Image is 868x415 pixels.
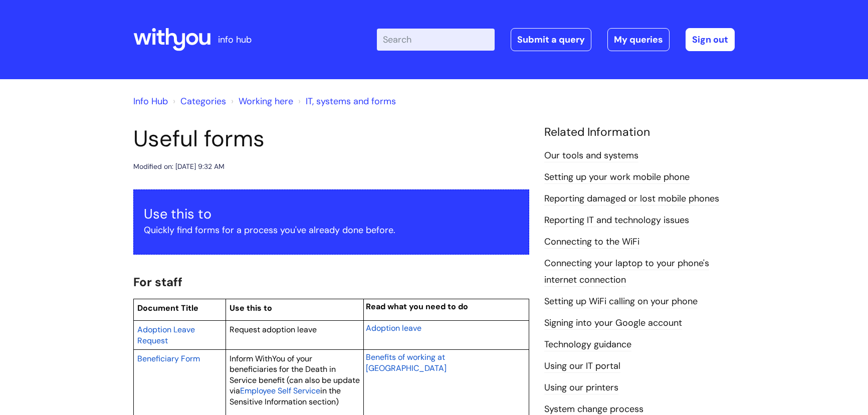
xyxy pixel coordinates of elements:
a: Setting up your work mobile phone [544,171,690,184]
a: Signing into your Google account [544,317,682,330]
a: Sign out [686,28,735,51]
a: Setting up WiFi calling on your phone [544,295,698,308]
li: Working here [229,93,293,109]
a: Adoption Leave Request [137,323,195,346]
h3: Use this to [144,206,519,222]
span: Adoption Leave Request [137,324,195,346]
a: Benefits of working at [GEOGRAPHIC_DATA] [366,351,447,374]
a: Submit a query [511,28,591,51]
h1: Useful forms [133,125,529,152]
a: Reporting IT and technology issues [544,214,689,227]
a: Reporting damaged or lost mobile phones [544,192,719,205]
a: Technology guidance [544,338,631,351]
span: Beneficiary Form [137,353,200,364]
a: Connecting to the WiFi [544,236,639,249]
span: Request adoption leave [230,324,317,335]
span: in the Sensitive Information section) [230,385,341,407]
a: Our tools and systems [544,149,638,162]
li: IT, systems and forms [296,93,396,109]
span: Adoption leave [366,323,421,333]
h4: Related Information [544,125,735,139]
p: Quickly find forms for a process you've already done before. [144,222,519,238]
a: Beneficiary Form [137,352,200,364]
span: Employee Self Service [240,385,320,396]
span: Inform WithYou of your beneficiaries for the Death in Service benefit (can also be update via [230,353,360,396]
span: Read what you need to do [366,301,468,312]
div: Modified on: [DATE] 9:32 AM [133,160,225,173]
a: My queries [607,28,670,51]
span: Benefits of working at [GEOGRAPHIC_DATA] [366,352,447,373]
a: Using our printers [544,381,618,394]
span: For staff [133,274,182,290]
a: Working here [239,95,293,107]
a: Employee Self Service [240,384,320,396]
a: IT, systems and forms [306,95,396,107]
a: Info Hub [133,95,168,107]
li: Solution home [170,93,226,109]
span: Use this to [230,303,272,313]
a: Connecting your laptop to your phone's internet connection [544,257,709,286]
p: info hub [218,32,252,48]
a: Using our IT portal [544,360,620,373]
span: Document Title [137,303,198,313]
a: Categories [180,95,226,107]
input: Search [377,29,495,51]
div: | - [377,28,735,51]
a: Adoption leave [366,322,421,334]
